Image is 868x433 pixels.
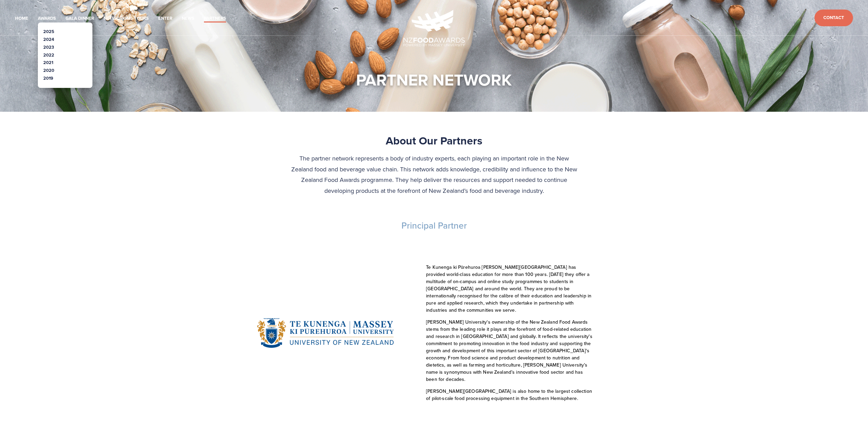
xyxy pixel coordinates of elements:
[104,15,149,22] a: Networking-Tours
[43,59,53,66] a: 2021
[182,15,194,22] a: News
[43,75,53,81] a: 2019
[15,15,28,22] a: Home
[386,133,482,149] strong: About Our Partners
[38,15,56,22] a: Awards
[204,15,226,22] a: Partners
[158,15,172,22] a: Enter
[291,153,578,196] p: The partner network represents a body of industry experts, each playing an important role in the ...
[43,52,54,58] a: 2022
[216,220,652,231] h3: Principal Partner
[426,319,594,383] a: [PERSON_NAME] University's ownership of the New Zealand Food Awards stems from the leading role i...
[65,15,94,22] a: Gala Dinner
[43,28,54,35] a: 2025
[426,264,593,313] a: Te Kunenga ki Pūrehuroa [PERSON_NAME][GEOGRAPHIC_DATA] has provided world-class education for mor...
[356,69,512,90] h1: PARTNER NETWORK
[43,67,54,74] a: 2020
[814,10,853,26] a: Contact
[43,44,54,50] a: 2023
[426,388,593,402] a: [PERSON_NAME][GEOGRAPHIC_DATA] is also home to the largest collection of pilot-scale food process...
[43,36,54,43] a: 2024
